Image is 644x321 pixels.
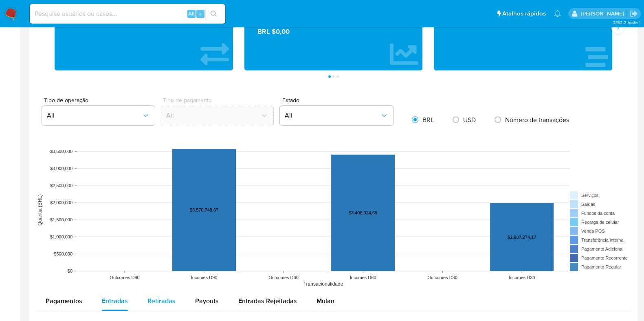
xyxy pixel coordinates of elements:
[629,9,638,18] a: Sair
[188,10,195,17] span: Alt
[30,9,225,19] input: Pesquise usuários ou casos...
[199,10,202,17] span: s
[502,9,546,18] span: Atalhos rápidos
[205,8,222,20] button: search-icon
[613,19,640,26] span: 3.152.2-hotfix-1
[580,10,626,17] p: magno.ferreira@mercadopago.com.br
[554,10,561,17] a: Notificações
